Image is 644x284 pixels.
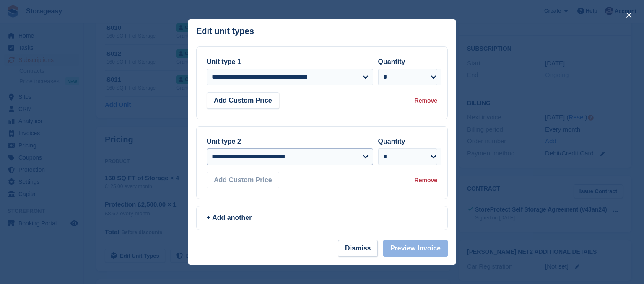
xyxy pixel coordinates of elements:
button: Add Custom Price [207,172,279,188]
button: Dismiss [338,240,378,257]
div: Remove [415,96,437,105]
p: Edit unit types [196,26,254,36]
label: Unit type 2 [207,138,241,145]
button: Preview Invoice [383,240,448,257]
a: + Add another [196,206,448,230]
label: Unit type 1 [207,58,241,65]
div: + Add another [207,213,437,223]
div: Remove [415,176,437,185]
label: Quantity [378,138,405,145]
button: Add Custom Price [207,92,279,109]
button: close [622,8,636,22]
label: Quantity [378,58,405,65]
